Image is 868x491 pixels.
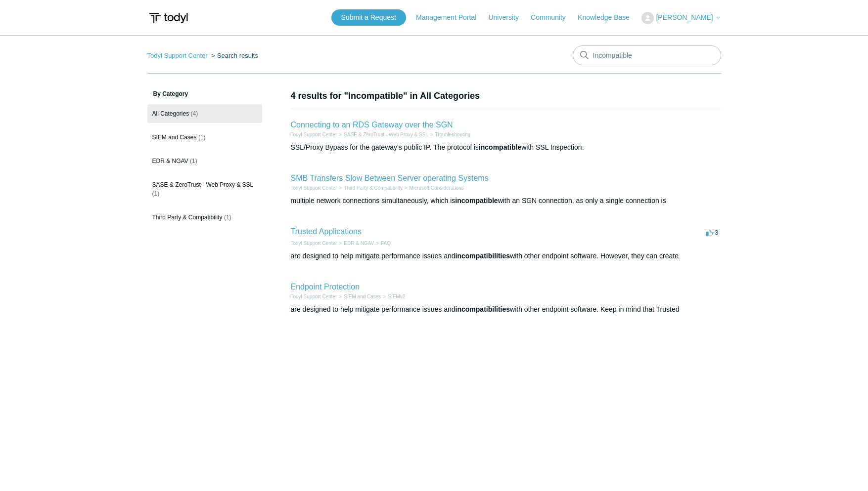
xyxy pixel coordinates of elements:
a: Todyl Support Center [291,241,337,246]
span: -3 [706,229,719,236]
a: Third Party & Compatibility [344,185,402,191]
span: Third Party & Compatibility [152,214,223,221]
a: SASE & ZeroTrust - Web Proxy & SSL (1) [147,175,262,203]
span: (1) [224,214,231,221]
li: Search results [209,52,258,59]
a: Management Portal [416,12,486,23]
a: SIEM and Cases (1) [147,128,262,147]
a: SIEMv2 [388,294,405,299]
em: incompatibilities [456,305,510,313]
span: All Categories [152,110,189,117]
li: Third Party & Compatibility [337,184,402,192]
a: Submit a Request [331,9,406,26]
li: EDR & NGAV [337,240,374,247]
span: (1) [190,158,197,164]
a: Community [531,12,576,23]
div: SSL/Proxy Bypass for the gateway's public IP. The protocol is with SSL Inspection. [291,142,721,153]
a: Todyl Support Center [291,294,337,299]
img: Todyl Support Center Help Center home page [147,9,189,27]
em: incompatible [455,197,498,205]
em: incompatibilities [456,252,510,260]
a: SMB Transfers Slow Between Server operating Systems [291,174,489,182]
a: SIEM and Cases [344,294,381,299]
span: [PERSON_NAME] [656,13,713,21]
span: EDR & NGAV [152,158,188,164]
a: University [488,12,528,23]
li: Todyl Support Center [147,52,210,59]
div: are designed to help mitigate performance issues and with other endpoint software. Keep in mind t... [291,304,721,315]
div: multiple network connections simultaneously, which is with an SGN connection, as only a single co... [291,196,721,206]
span: (1) [152,190,160,197]
li: Todyl Support Center [291,131,337,138]
span: (1) [198,134,206,141]
div: are designed to help mitigate performance issues and with other endpoint software. However, they ... [291,251,721,261]
li: SIEMv2 [381,293,405,300]
li: FAQ [374,240,391,247]
span: SIEM and Cases [152,134,197,141]
a: Connecting to an RDS Gateway over the SGN [291,121,453,129]
a: SASE & ZeroTrust - Web Proxy & SSL [344,132,428,137]
a: EDR & NGAV [344,241,374,246]
a: Trusted Applications [291,227,362,236]
li: Microsoft Considerations [403,184,464,192]
a: Todyl Support Center [291,132,337,137]
a: Troubleshooting [435,132,470,137]
em: incompatible [479,143,521,151]
a: Microsoft Considerations [410,185,464,191]
button: [PERSON_NAME] [641,12,721,24]
a: Endpoint Protection [291,283,360,291]
a: Knowledge Base [578,12,640,23]
a: EDR & NGAV (1) [147,152,262,170]
a: FAQ [381,241,391,246]
li: SIEM and Cases [337,293,381,300]
input: Search [573,45,721,65]
span: SASE & ZeroTrust - Web Proxy & SSL [152,181,254,188]
li: Todyl Support Center [291,293,337,300]
li: Todyl Support Center [291,240,337,247]
a: Third Party & Compatibility (1) [147,208,262,227]
h3: By Category [147,89,262,98]
span: (4) [191,110,198,117]
h1: 4 results for "Incompatible" in All Categories [291,89,721,103]
a: All Categories (4) [147,104,262,123]
a: Todyl Support Center [291,185,337,191]
li: Troubleshooting [428,131,470,138]
li: SASE & ZeroTrust - Web Proxy & SSL [337,131,428,138]
li: Todyl Support Center [291,184,337,192]
a: Todyl Support Center [147,52,208,59]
